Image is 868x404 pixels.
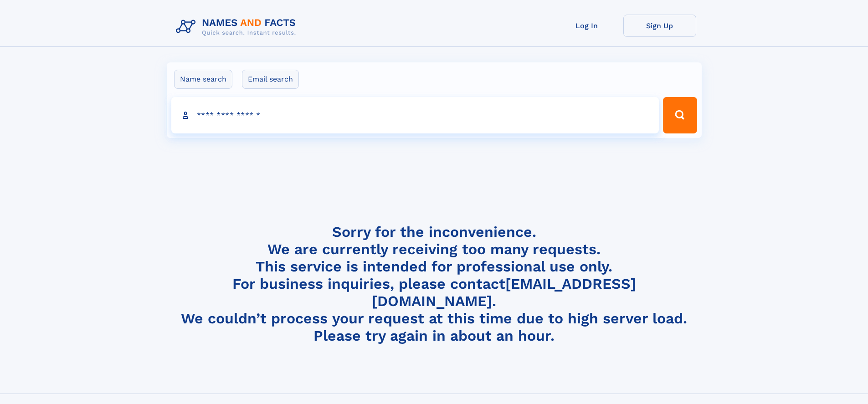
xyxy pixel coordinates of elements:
[550,15,623,37] a: Log In
[623,15,696,37] a: Sign Up
[172,15,303,39] img: Logo Names and Facts
[171,97,659,133] input: search input
[242,70,299,89] label: Email search
[372,275,636,310] a: [EMAIL_ADDRESS][DOMAIN_NAME]
[172,223,696,345] h4: Sorry for the inconvenience. We are currently receiving too many requests. This service is intend...
[663,97,697,133] button: Search Button
[174,70,232,89] label: Name search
